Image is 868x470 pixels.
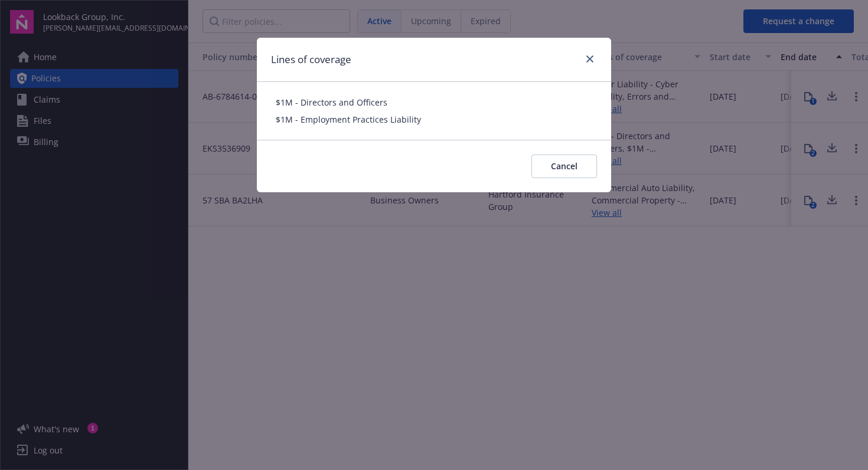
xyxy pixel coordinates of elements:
[271,52,351,67] h1: Lines of coverage
[276,96,592,109] span: $1M - Directors and Officers
[531,155,597,178] button: Cancel
[551,160,577,172] span: Cancel
[276,113,592,126] span: $1M - Employment Practices Liability
[583,52,597,66] a: close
